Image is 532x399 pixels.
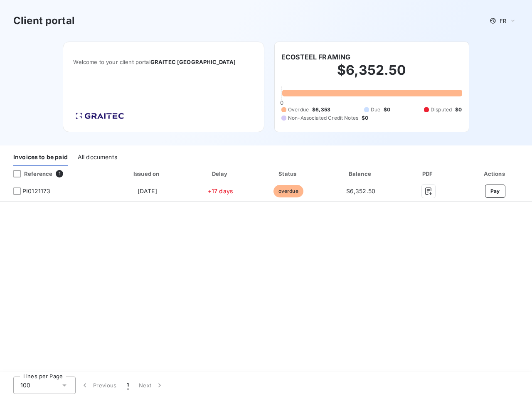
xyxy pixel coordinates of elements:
span: $0 [384,106,390,113]
span: 0 [280,99,283,106]
span: 1 [56,170,63,177]
div: Status [255,170,321,178]
span: [DATE] [138,187,157,195]
div: Reference [7,170,52,177]
span: FR [500,17,506,24]
span: GRAITEC [GEOGRAPHIC_DATA] [150,59,236,65]
span: Overdue [288,106,309,113]
span: $6,352.50 [346,187,375,195]
button: Next [134,377,169,394]
span: Non-Associated Credit Notes [288,114,358,122]
img: Company logo [73,110,126,122]
button: Previous [76,377,122,394]
span: +17 days [208,187,233,195]
span: Disputed [431,106,452,113]
span: Due [371,106,380,113]
button: 1 [122,377,134,394]
span: $0 [455,106,462,113]
div: All documents [78,149,117,166]
span: 1 [127,381,129,389]
span: 100 [20,381,30,389]
div: Actions [460,170,530,178]
h2: $6,352.50 [281,62,462,87]
span: $0 [362,114,368,122]
div: Issued on [109,170,185,178]
div: PDF [400,170,457,178]
h3: Client portal [13,13,75,28]
span: PI0121173 [22,187,50,195]
span: Welcome to your client portal [73,59,254,65]
span: overdue [273,185,303,197]
div: Balance [325,170,397,178]
h6: ECOSTEEL FRAMING [281,52,350,62]
div: Invoices to be paid [13,149,68,166]
button: Pay [485,185,505,198]
span: $6,353 [312,106,330,113]
div: Delay [189,170,252,178]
